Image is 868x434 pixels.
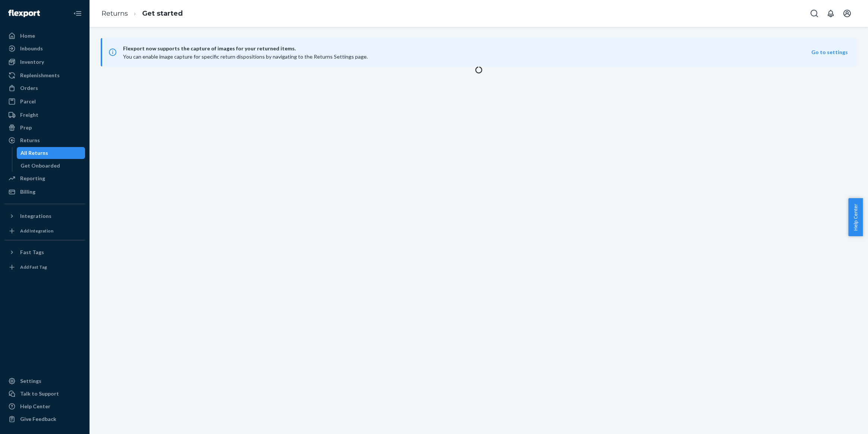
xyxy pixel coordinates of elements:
a: Home [4,30,85,42]
a: Add Integration [4,225,85,237]
img: Flexport logo [8,10,40,17]
div: Freight [20,111,38,119]
button: Open Search Box [807,6,822,21]
div: Help Center [20,403,50,410]
div: Prep [20,124,32,131]
div: Add Fast Tag [20,264,47,270]
div: Give Feedback [20,415,56,423]
button: Give Feedback [4,413,85,425]
button: Talk to Support [4,388,85,400]
button: Integrations [4,210,85,222]
a: Returns [101,9,128,18]
div: Fast Tags [20,249,44,256]
div: Inventory [20,58,44,66]
a: Freight [4,109,85,121]
div: Replenishments [20,72,60,79]
div: Home [20,32,35,40]
a: Get Onboarded [17,160,85,172]
a: Prep [4,122,85,134]
button: Go to settings [811,49,848,56]
div: Inbounds [20,45,43,52]
ol: breadcrumbs [95,3,189,25]
a: Orders [4,82,85,94]
a: Replenishments [4,69,85,81]
button: Fast Tags [4,246,85,258]
div: Returns [20,137,40,144]
div: Integrations [20,212,51,220]
a: Reporting [4,172,85,184]
div: Billing [20,188,35,196]
a: Inventory [4,56,85,68]
div: Get Onboarded [21,162,60,169]
a: Get started [142,9,183,18]
a: Add Fast Tag [4,261,85,273]
span: Flexport now supports the capture of images for your returned items. [123,44,811,53]
div: Orders [20,84,38,92]
a: All Returns [17,147,85,159]
button: Open account menu [840,6,855,21]
div: Add Integration [20,228,53,234]
a: Returns [4,134,85,146]
button: Close Navigation [70,6,85,21]
a: Settings [4,375,85,387]
a: Parcel [4,96,85,107]
a: Help Center [4,400,85,412]
div: Reporting [20,175,45,182]
button: Help Center [848,198,863,236]
div: All Returns [21,149,48,157]
button: Open notifications [823,6,838,21]
span: You can enable image capture for specific return dispositions by navigating to the Returns Settin... [123,53,368,60]
div: Settings [20,377,41,385]
div: Talk to Support [20,390,59,397]
div: Parcel [20,98,36,105]
a: Inbounds [4,43,85,54]
a: Billing [4,186,85,198]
